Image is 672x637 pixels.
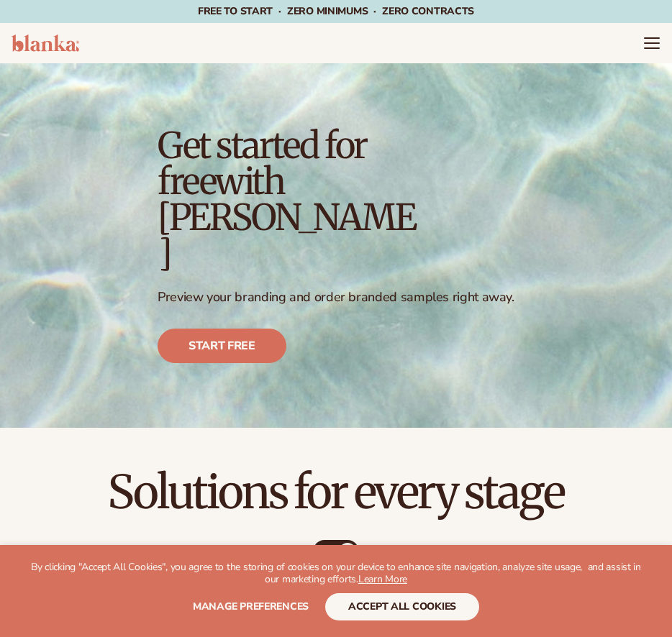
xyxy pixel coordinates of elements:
a: Start free [158,329,286,363]
a: Learn More [358,572,407,586]
span: Manage preferences [193,600,309,613]
summary: Menu [643,35,660,52]
p: Preview your branding and order branded samples right away. [158,289,514,306]
p: By clicking "Accept All Cookies", you agree to the storing of cookies on your device to enhance s... [29,562,643,586]
div: billed Yearly [367,544,451,558]
img: logo [12,35,79,52]
div: Billed Monthly [208,544,304,558]
span: Free to start · ZERO minimums · ZERO contracts [198,4,474,18]
h2: Solutions for every stage [40,468,632,516]
button: Manage preferences [193,593,309,620]
h1: Get started for free with [PERSON_NAME] [158,128,415,272]
button: accept all cookies [325,593,479,620]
